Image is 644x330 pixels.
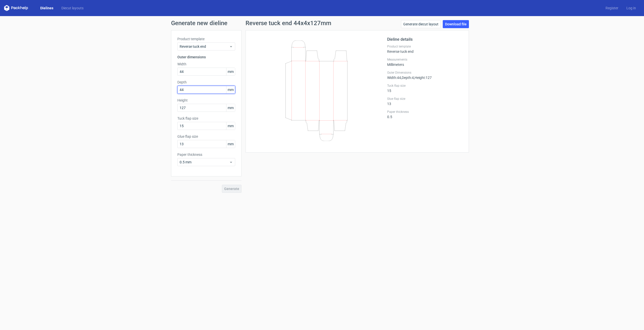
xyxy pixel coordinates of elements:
[171,20,473,26] h1: Generate new dieline
[601,6,622,11] a: Register
[177,80,235,85] label: Depth
[177,116,235,121] label: Tuck flap size
[226,140,235,148] span: mm
[387,44,463,54] div: Reverse tuck end
[246,20,331,26] h1: Reverse tuck end 44x4x127mm
[177,134,235,139] label: Glue flap size
[226,122,235,130] span: mm
[387,97,463,101] label: Glue flap size
[387,97,463,106] div: 13
[226,86,235,93] span: mm
[387,84,463,88] label: Tuck flap size
[387,58,463,67] div: Millimeters
[177,36,235,41] label: Product template
[387,71,463,75] label: Outer Dimensions
[401,20,441,28] a: Generate diecut layout
[177,152,235,157] label: Paper thickness
[401,76,414,80] span: , Depth : 4
[387,44,463,49] label: Product template
[387,36,463,42] h2: Dieline details
[387,84,463,93] div: 15
[177,55,235,60] h3: Outer dimensions
[177,98,235,103] label: Height
[226,68,235,75] span: mm
[387,110,463,114] label: Paper thickness
[177,62,235,67] label: Width
[443,20,469,28] a: Download file
[36,6,57,11] a: Dielines
[57,6,88,11] a: Diecut layouts
[180,160,229,165] span: 0.5 mm
[622,6,640,11] a: Log in
[387,58,463,62] label: Measurements
[414,76,432,80] span: , Height : 127
[387,110,463,119] div: 0.5
[387,76,401,80] span: Width : 44
[226,104,235,112] span: mm
[180,44,229,49] span: Reverse tuck end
